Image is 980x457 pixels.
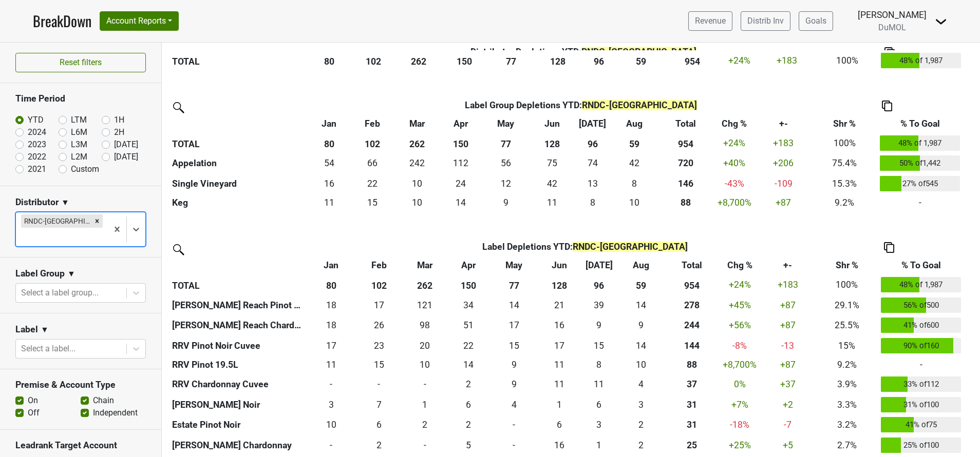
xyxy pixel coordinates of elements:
[449,339,488,352] div: 22
[879,256,964,275] th: % To Goal: activate to sort column ascending
[812,153,877,174] td: 75.4%
[583,339,615,352] div: 15
[611,114,658,133] th: Aug: activate to sort column ascending
[530,153,574,174] td: 75
[351,173,394,194] td: 21.7
[580,50,617,71] th: 96
[619,377,662,391] div: 4
[351,153,394,174] td: 65.7
[403,256,447,275] th: Mar: activate to sort column ascending
[481,194,530,212] td: 9
[657,173,713,194] th: 146.170
[741,11,790,31] a: Distrib Inv
[114,138,138,151] label: [DATE]
[355,374,403,395] td: 0
[307,114,350,133] th: Jan: activate to sort column ascending
[355,295,403,315] td: 16.7
[481,153,530,174] td: 55.666
[758,177,809,190] div: -109
[665,315,719,336] th: 243.600
[169,315,307,336] th: [PERSON_NAME] Reach Chardonnay
[394,173,440,194] td: 10
[611,153,658,174] td: 41.832
[169,98,186,115] img: filter
[882,101,892,111] img: Copy to clipboard
[394,194,440,212] td: 10
[440,153,481,174] td: 112
[540,339,579,352] div: 17
[397,156,438,170] div: 242
[169,114,307,133] th: &nbsp;: activate to sort column ascending
[490,315,538,336] td: 16.833
[758,196,809,209] div: +87
[660,177,711,190] div: 146
[581,315,617,336] td: 9.167
[394,114,440,133] th: Mar: activate to sort column ascending
[657,114,713,133] th: Total: activate to sort column ascending
[581,356,617,374] td: 8
[812,194,877,212] td: 9.2%
[307,50,351,71] th: 80
[490,374,538,395] td: 9.167
[440,133,481,153] th: 150
[815,295,879,315] td: 29.1%
[614,196,655,209] div: 10
[353,196,391,209] div: 15
[307,374,355,395] td: 0
[816,50,879,71] td: 100%
[307,275,355,295] th: 80
[878,194,963,212] td: -
[403,275,447,295] th: 262
[169,335,307,356] th: RRV Pinot Noir Cuvee
[351,114,394,133] th: Feb: activate to sort column ascending
[617,50,664,71] th: 59
[307,295,355,315] td: 18.2
[307,335,355,356] td: 16.9
[581,374,617,395] td: 11
[493,358,535,371] div: 9
[307,315,355,336] td: 17.5
[574,114,611,133] th: Jul: activate to sort column ascending
[403,295,447,315] td: 121.1
[357,319,400,332] div: 26
[611,173,658,194] td: 7.5
[442,50,486,71] th: 150
[763,299,813,312] div: +87
[310,196,348,209] div: 11
[351,133,394,153] th: 102
[447,256,490,275] th: Apr: activate to sort column ascending
[935,15,947,28] img: Dropdown Menu
[611,194,658,212] td: 10
[493,339,535,352] div: 15
[815,256,879,275] th: Shr %: activate to sort column ascending
[15,268,65,279] h3: Label Group
[351,96,812,114] th: Label Group Depletions YTD :
[307,173,350,194] td: 15.8
[763,339,813,352] div: -13
[440,173,481,194] td: 24.167
[307,394,355,415] td: 3
[449,319,488,332] div: 51
[28,394,38,407] label: On
[310,299,352,312] div: 18
[490,275,538,295] th: 77
[169,133,307,153] th: TOTAL
[878,114,963,133] th: % To Goal: activate to sort column ascending
[688,11,732,31] a: Revenue
[71,138,87,151] label: L3M
[310,377,352,391] div: -
[538,394,581,415] td: 1
[574,153,611,174] td: 74.334
[713,114,755,133] th: Chg %: activate to sort column ascending
[878,23,906,32] span: DuMOL
[28,407,40,419] label: Off
[307,133,350,153] th: 80
[812,133,877,153] td: 100%
[310,177,348,190] div: 16
[449,358,488,371] div: 14
[540,299,579,312] div: 21
[355,256,403,275] th: Feb: activate to sort column ascending
[667,358,717,371] div: 88
[355,238,815,256] th: Label Depletions YTD :
[71,151,87,163] label: L2M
